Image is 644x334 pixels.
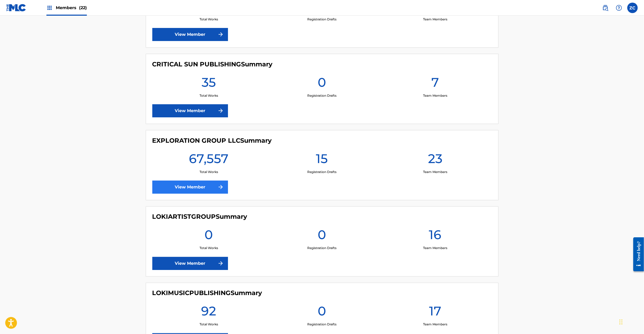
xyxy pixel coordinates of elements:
iframe: Resource Center [629,233,644,275]
h1: 17 [429,303,441,322]
h1: 92 [201,303,216,322]
h1: 16 [429,227,441,246]
div: User Menu [627,3,638,13]
img: Top Rightsholders [46,5,53,11]
span: (22) [79,5,87,10]
h1: 7 [431,74,439,93]
h1: 15 [316,151,328,170]
h1: 23 [428,151,442,170]
p: Registration Drafts [307,170,336,174]
h1: 0 [204,227,213,246]
p: Registration Drafts [307,246,336,251]
h1: 0 [318,303,326,322]
p: Team Members [423,322,447,327]
img: MLC Logo [6,4,26,11]
h4: LOKIARTISTGROUP [152,213,247,221]
p: Team Members [423,246,447,251]
p: Total Works [200,246,218,251]
p: Registration Drafts [307,93,336,98]
a: View Member [152,181,228,194]
img: f7272a7cc735f4ea7f67.svg [218,184,224,190]
h4: LOKIMUSICPUBLISHING [152,289,262,297]
h1: 67,557 [189,151,228,170]
p: Team Members [423,93,447,98]
p: Total Works [200,322,218,327]
p: Team Members [423,170,447,174]
iframe: Chat Widget [618,309,644,334]
p: Team Members [423,17,447,22]
h1: 0 [318,227,326,246]
span: Members [56,5,87,11]
img: f7272a7cc735f4ea7f67.svg [218,108,224,114]
h4: CRITICAL SUN PUBLISHING [152,60,273,68]
p: Total Works [200,93,218,98]
p: Total Works [200,17,218,22]
p: Registration Drafts [307,322,336,327]
img: search [602,5,609,11]
div: Drag [619,314,623,330]
img: f7272a7cc735f4ea7f67.svg [218,260,224,267]
a: View Member [152,257,228,270]
a: View Member [152,104,228,117]
div: Help [614,3,624,13]
h1: 35 [202,74,216,93]
p: Registration Drafts [307,17,336,22]
img: f7272a7cc735f4ea7f67.svg [218,31,224,38]
h1: 0 [318,74,326,93]
a: Public Search [600,3,611,13]
a: View Member [152,28,228,41]
p: Total Works [200,170,218,174]
img: help [616,5,622,11]
h4: EXPLORATION GROUP LLC [152,137,272,145]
